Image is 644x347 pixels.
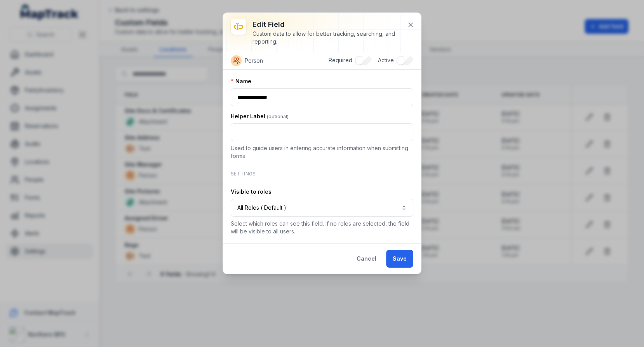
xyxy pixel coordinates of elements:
span: Active [378,57,394,63]
span: Person [245,57,263,65]
p: Select which roles can see this field. If no roles are selected, the field will be visible to all... [231,220,413,235]
input: :rvd:-form-item-label [231,123,413,141]
button: All Roles ( Default ) [231,199,413,217]
label: Helper Label [231,112,289,120]
h3: Edit field [252,19,401,30]
span: Required [329,57,352,63]
label: Visible to roles [231,188,272,196]
input: :rvc:-form-item-label [231,88,413,106]
div: Custom data to allow for better tracking, searching, and reporting. [252,30,401,46]
button: Cancel [350,250,383,268]
label: Name [231,77,251,85]
p: Used to guide users in entering accurate information when submitting forms [231,144,413,160]
div: Settings [231,166,413,182]
button: Save [386,250,413,268]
